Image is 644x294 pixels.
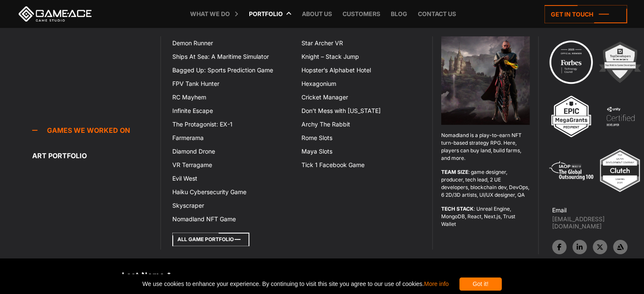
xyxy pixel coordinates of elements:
[167,91,296,104] a: RC Mayhem
[296,91,426,104] a: Cricket Manager
[167,158,296,172] a: VR Terragame
[296,131,426,145] a: Rome Slots
[167,104,296,118] a: Infinite Escape
[548,39,594,85] img: Technology council badge program ace 2025 game ace
[296,145,426,158] a: Maya Slots
[296,158,426,172] a: Tick 1 Facebook Game
[441,206,474,212] strong: TECH STACK
[544,5,627,23] a: Get in touch
[441,169,468,175] strong: TEAM SIZE
[459,278,502,291] div: Got it!
[296,36,426,50] a: Star Archer VR
[167,185,296,199] a: Haiku Cybersecurity Game
[172,233,249,246] a: All Game Portfolio
[296,50,426,63] a: Knight – Stack Jump
[441,36,530,125] img: Nomadland game top menu
[296,63,426,77] a: Hopster’s Alphabet Hotel
[597,147,643,194] img: Top ar vr development company gaming 2025 game ace
[296,118,426,131] a: Archy The Rabbit
[167,131,296,145] a: Farmerama
[122,269,342,281] label: Last Name *
[167,118,296,131] a: The Protagonist: EX-1
[552,215,644,230] a: [EMAIL_ADDRESS][DOMAIN_NAME]
[167,63,296,77] a: Bagged Up: Sports Prediction Game
[296,104,426,118] a: Don’t Mess with [US_STATE]
[424,280,448,287] a: More info
[167,199,296,212] a: Skyscraper
[441,205,530,228] p: : Unreal Engine, MongoDB, React, Next.js, Trust Wallet
[597,93,644,140] img: 4
[32,122,160,139] a: Games we worked on
[441,168,530,199] p: : game designer, producer, tech lead, 2 UE developers, blockchain dev, DevOps, 6 2D/3D artists, U...
[548,147,594,194] img: 5
[167,145,296,158] a: Diamond Drone
[552,206,567,214] strong: Email
[548,93,594,140] img: 3
[142,278,448,291] span: We use cookies to enhance your experience. By continuing to visit this site you agree to our use ...
[167,172,296,185] a: Evil West
[167,36,296,50] a: Demon Runner
[167,77,296,91] a: FPV Tank Hunter
[32,147,160,164] a: Art portfolio
[296,77,426,91] a: Hexagonium
[167,50,296,63] a: Ships At Sea: A Maritime Simulator
[597,39,643,85] img: 2
[441,132,530,162] p: Nomadland is a play-to-earn NFT turn-based strategy RPG. Here, players can buy land, build farms,...
[167,212,296,226] a: Nomadland NFT Game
